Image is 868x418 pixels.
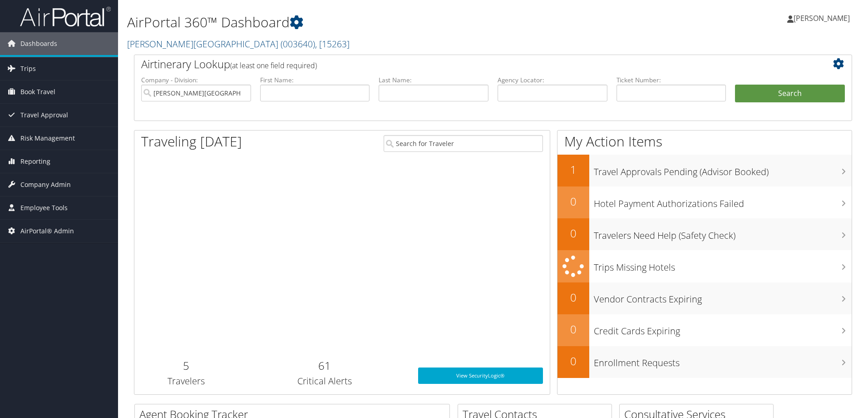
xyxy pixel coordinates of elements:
h3: Travelers [141,375,232,388]
h3: Credit Cards Expiring [594,320,852,337]
h3: Travelers Need Help (Safety Check) [594,225,852,242]
h2: 0 [557,353,589,369]
label: Ticket Number: [616,76,726,85]
span: Travel Approval [20,104,68,126]
a: [PERSON_NAME][GEOGRAPHIC_DATA] [127,38,350,50]
span: Dashboards [20,32,57,55]
a: 0Enrollment Requests [557,346,852,378]
h1: Traveling [DATE] [141,132,242,151]
h3: Critical Alerts [245,375,404,388]
span: Trips [20,57,36,80]
h2: 61 [245,358,404,373]
span: Company Admin [20,173,71,196]
h2: 0 [557,194,589,209]
span: Reporting [20,150,50,173]
h2: 0 [557,290,589,305]
label: Agency Locator: [498,76,607,85]
h1: My Action Items [557,132,852,151]
span: Book Travel [20,81,55,103]
span: Employee Tools [20,196,68,219]
h2: 0 [557,322,589,337]
a: [PERSON_NAME] [787,5,859,32]
span: [PERSON_NAME] [794,13,850,23]
a: View SecurityLogic® [418,368,543,384]
a: Trips Missing Hotels [557,250,852,282]
label: First Name: [260,76,370,85]
h1: AirPortal 360™ Dashboard [127,13,615,32]
label: Company - Division: [141,76,251,85]
span: (at least one field required) [230,60,317,71]
a: 1Travel Approvals Pending (Advisor Booked) [557,155,852,186]
h3: Trips Missing Hotels [594,257,852,274]
span: Risk Management [20,127,75,150]
h3: Travel Approvals Pending (Advisor Booked) [594,161,852,178]
a: 0Vendor Contracts Expiring [557,282,852,314]
a: 0Hotel Payment Authorizations Failed [557,186,852,218]
span: , [ 15263 ] [315,38,350,50]
h3: Vendor Contracts Expiring [594,288,852,306]
h3: Hotel Payment Authorizations Failed [594,193,852,210]
h2: 1 [557,162,589,177]
h3: Enrollment Requests [594,352,852,369]
button: Search [735,85,845,103]
span: ( 003640 ) [281,38,315,50]
input: Search for Traveler [384,135,543,152]
h2: 5 [141,358,232,373]
span: AirPortal® Admin [20,220,74,242]
label: Last Name: [379,76,488,85]
h2: 0 [557,226,589,241]
a: 0Travelers Need Help (Safety Check) [557,218,852,250]
img: airportal-logo.png [20,6,111,27]
a: 0Credit Cards Expiring [557,314,852,346]
h2: Airtinerary Lookup [141,56,785,72]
